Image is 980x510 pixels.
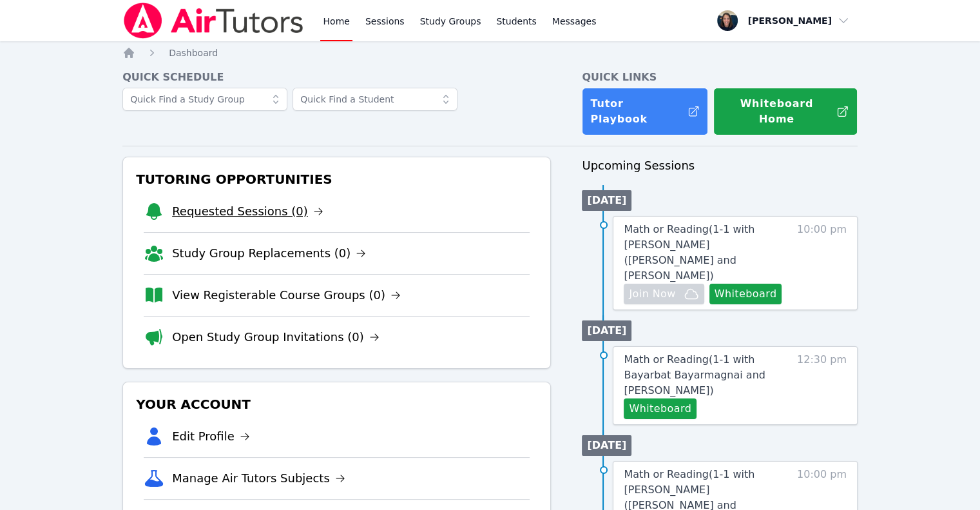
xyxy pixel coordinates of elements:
span: 12:30 pm [797,352,847,419]
li: [DATE] [582,190,631,211]
a: Dashboard [169,46,218,59]
h4: Quick Links [582,70,858,85]
span: Math or Reading ( 1-1 with [PERSON_NAME] ([PERSON_NAME] and [PERSON_NAME] ) [624,223,754,282]
button: Join Now [624,284,704,304]
a: View Registerable Course Groups (0) [172,286,401,304]
a: Edit Profile [172,427,250,446]
li: [DATE] [582,320,631,341]
a: Open Study Group Invitations (0) [172,328,380,346]
a: Requested Sessions (0) [172,202,323,221]
h3: Tutoring Opportunities [133,168,540,191]
span: 10:00 pm [797,222,847,304]
input: Quick Find a Student [293,88,457,111]
span: Math or Reading ( 1-1 with Bayarbat Bayarmagnai and [PERSON_NAME] ) [624,353,765,397]
li: [DATE] [582,435,631,456]
h3: Your Account [133,393,540,416]
nav: Breadcrumb [122,46,858,59]
a: Study Group Replacements (0) [172,244,366,262]
span: Messages [552,15,597,28]
button: Whiteboard [709,284,782,304]
span: Join Now [629,286,675,302]
button: Whiteboard Home [713,88,858,135]
input: Quick Find a Study Group [122,88,287,111]
span: Dashboard [169,48,218,58]
a: Manage Air Tutors Subjects [172,469,345,487]
h4: Quick Schedule [122,70,551,85]
img: Air Tutors [122,3,305,39]
h3: Upcoming Sessions [582,157,858,175]
button: Whiteboard [624,398,697,419]
a: Math or Reading(1-1 with [PERSON_NAME] ([PERSON_NAME] and [PERSON_NAME]) [624,222,791,284]
a: Math or Reading(1-1 with Bayarbat Bayarmagnai and [PERSON_NAME]) [624,352,791,398]
a: Tutor Playbook [582,88,708,135]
